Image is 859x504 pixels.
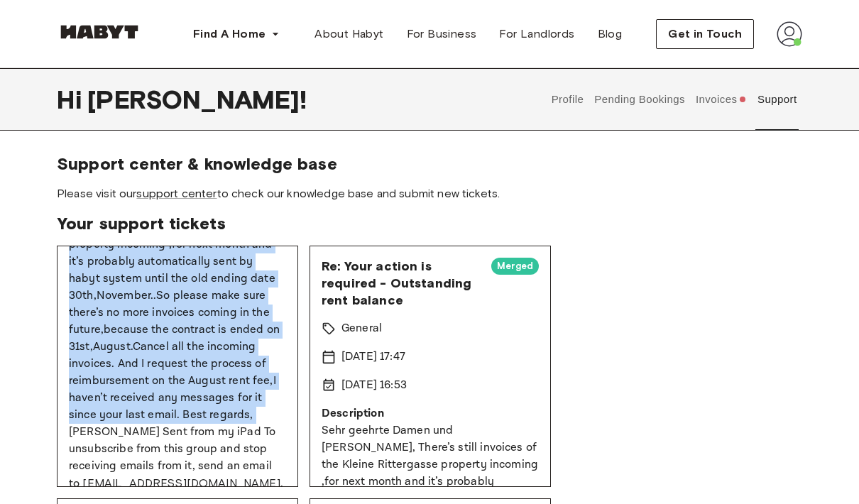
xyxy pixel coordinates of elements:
[322,258,480,309] span: Re: Your action is required - Outstanding rent balance
[57,186,802,202] span: Please visit our to check our knowledge base and submit new tickets.
[57,153,802,175] span: Support center & knowledge base
[694,68,748,131] button: Invoices
[395,20,488,48] a: For Business
[668,26,742,43] span: Get in Touch
[549,68,586,131] button: Profile
[303,20,395,48] a: About Habyt
[57,84,87,114] span: Hi
[341,349,405,366] p: [DATE] 17:47
[136,187,217,200] a: support center
[341,320,382,337] p: General
[546,68,802,131] div: user profile tabs
[499,26,574,43] span: For Landlords
[322,405,539,422] p: Description
[491,259,539,273] span: Merged
[57,213,802,234] span: Your support tickets
[314,26,383,43] span: About Habyt
[598,26,623,43] span: Blog
[87,84,307,114] span: [PERSON_NAME] !
[407,26,477,43] span: For Business
[656,19,754,49] button: Get in Touch
[57,25,142,39] img: Habyt
[488,20,586,48] a: For Landlords
[593,68,687,131] button: Pending Bookings
[69,202,286,493] p: Dear habyt,[PERSON_NAME] , There’s still invoices of the Kleine Rittergasse property incoming ,fo...
[777,21,802,47] img: avatar
[193,26,266,43] span: Find A Home
[755,68,799,131] button: Support
[341,377,407,394] p: [DATE] 16:53
[182,20,291,48] button: Find A Home
[586,20,634,48] a: Blog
